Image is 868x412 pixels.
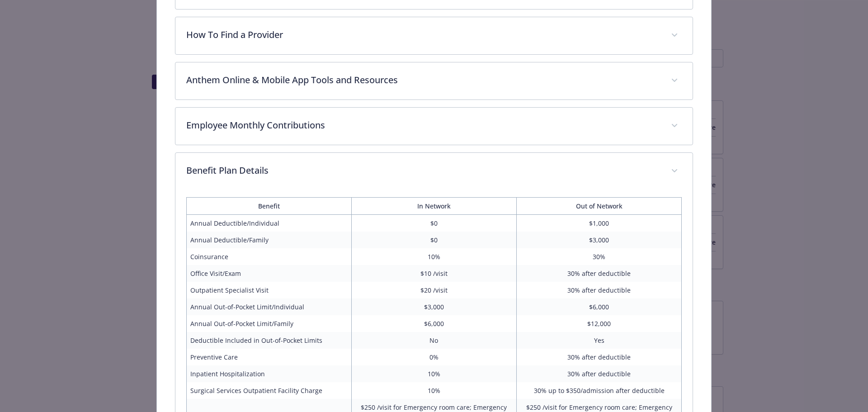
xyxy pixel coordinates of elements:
td: $1,000 [517,214,682,232]
td: 30% after deductible [517,265,682,282]
p: Employee Monthly Contributions [186,118,660,132]
td: $3,000 [517,232,682,248]
div: Employee Monthly Contributions [175,108,693,145]
td: 30% after deductible [517,282,682,298]
td: $12,000 [517,315,682,332]
td: Surgical Services Outpatient Facility Charge [186,382,351,399]
td: $3,000 [351,298,516,315]
th: Out of Network [517,197,682,214]
td: Annual Out-of-Pocket Limit/Individual [186,298,351,315]
td: Yes [517,332,682,349]
td: $6,000 [351,315,516,332]
p: Anthem Online & Mobile App Tools and Resources [186,73,660,87]
p: How To Find a Provider [186,28,660,42]
td: 10% [351,382,516,399]
td: 30% after deductible [517,349,682,365]
td: $0 [351,232,516,248]
td: 0% [351,349,516,365]
td: Annual Deductible/Individual [186,214,351,232]
td: Annual Deductible/Family [186,232,351,248]
td: 30% up to $350/admission after deductible [517,382,682,399]
td: 10% [351,248,516,265]
td: Deductible Included in Out-of-Pocket Limits [186,332,351,349]
td: Inpatient Hospitalization [186,365,351,382]
td: $6,000 [517,298,682,315]
th: Benefit [186,197,351,214]
td: $0 [351,214,516,232]
div: How To Find a Provider [175,17,693,54]
td: $20 /visit [351,282,516,298]
td: Annual Out-of-Pocket Limit/Family [186,315,351,332]
td: $10 /visit [351,265,516,282]
td: Office Visit/Exam [186,265,351,282]
div: Benefit Plan Details [175,153,693,190]
td: Outpatient Specialist Visit [186,282,351,298]
p: Benefit Plan Details [186,164,660,177]
td: 30% [517,248,682,265]
td: 30% after deductible [517,365,682,382]
td: Preventive Care [186,349,351,365]
td: 10% [351,365,516,382]
td: Coinsurance [186,248,351,265]
th: In Network [351,197,516,214]
div: Anthem Online & Mobile App Tools and Resources [175,62,693,99]
td: No [351,332,516,349]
